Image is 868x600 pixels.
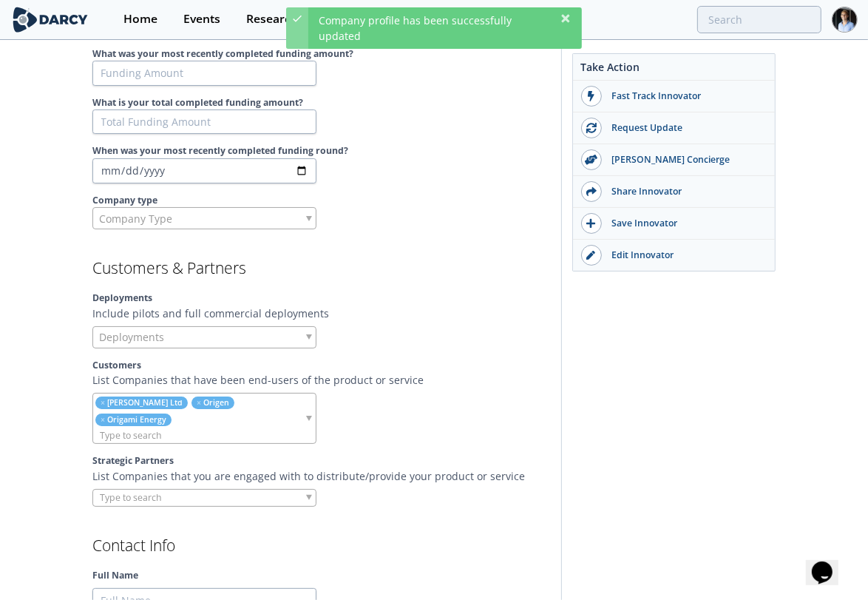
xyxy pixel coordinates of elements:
[92,569,551,582] label: Full Name
[92,291,551,305] label: Deployments
[602,185,767,198] div: Share Innovator
[93,490,206,505] input: Type to search
[573,208,775,240] button: Save Innovator
[92,454,551,468] label: Strategic Partners
[602,153,767,166] div: [PERSON_NAME] Concierge
[246,13,298,25] div: Research
[832,7,858,33] img: Profile
[99,208,172,229] span: Company Type
[92,47,551,61] label: What was your most recently completed funding amount?
[92,468,551,484] p: List Companies that you are engaged with to distribute/provide your product or service
[197,397,201,408] span: remove element
[92,109,316,135] input: Total Funding Amount
[92,260,551,276] h2: Customers & Partners
[101,414,105,425] span: remove element
[92,538,551,553] h2: Contact Info
[92,372,551,388] p: List Companies that have been end-users of the product or service
[123,13,157,25] div: Home
[93,428,304,443] input: Type to search
[101,397,105,408] span: remove element
[92,61,316,86] input: Funding Amount
[697,6,821,33] input: Advanced Search
[308,7,582,49] div: Company profile has been successfully updated
[602,90,767,103] div: Fast Track Innovator
[107,414,166,425] span: Origami Energy
[602,121,767,135] div: Request Update
[107,397,183,408] span: [PERSON_NAME] Ltd
[92,326,316,348] div: Deployments
[573,59,775,81] div: Take Action
[573,240,775,271] a: Edit Innovator
[183,13,220,25] div: Events
[806,541,853,585] iframe: chat widget
[560,13,572,24] div: Dismiss this notification
[92,393,316,444] div: remove element [PERSON_NAME] Ltd remove element Origen remove element Origami Energy
[602,249,767,262] div: Edit Innovator
[92,359,551,372] label: Customers
[203,397,229,408] span: Origen
[92,207,316,229] div: Company Type
[92,194,551,207] label: Company type
[602,217,767,230] div: Save Innovator
[92,306,551,321] p: Include pilots and full commercial deployments
[92,96,551,109] label: What is your total completed funding amount?
[99,327,164,348] span: Deployments
[92,144,551,158] label: When was your most recently completed funding round?
[10,7,90,33] img: logo-wide.svg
